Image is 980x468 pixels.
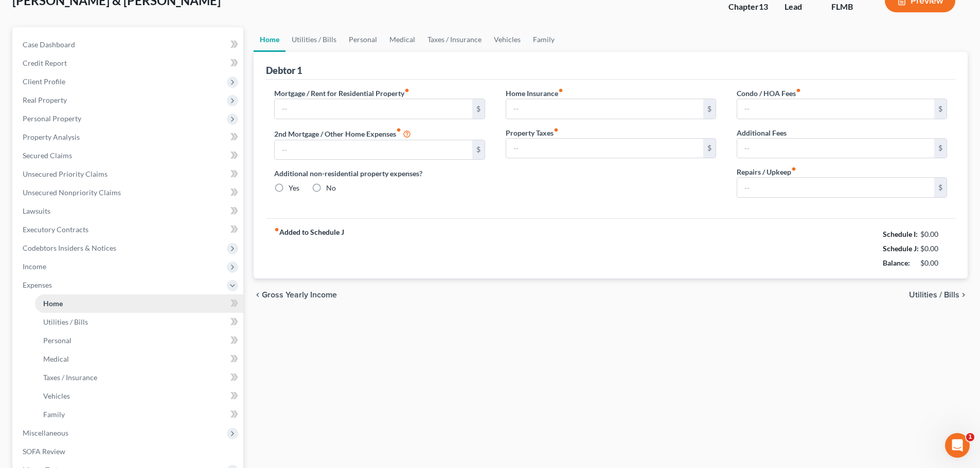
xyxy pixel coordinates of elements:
[737,178,934,197] input: --
[23,207,50,215] span: Lawsuits
[275,99,472,119] input: --
[35,368,243,387] a: Taxes / Insurance
[554,127,559,133] i: fiber_manual_record
[43,410,65,419] span: Family
[23,428,68,437] span: Miscellaneous
[737,166,796,177] label: Repairs / Upkeep
[23,59,67,67] span: Credit Report
[883,244,919,253] strong: Schedule J:
[785,1,815,13] div: Lead
[274,227,344,270] strong: Added to Schedule J
[527,27,561,52] a: Family
[909,291,959,299] span: Utilities / Bills
[934,99,947,119] div: $
[934,178,947,197] div: $
[728,1,768,13] div: Chapter
[14,220,243,239] a: Executory Contracts
[23,188,121,197] span: Unsecured Nonpriority Claims
[506,139,703,158] input: --
[14,54,243,72] a: Credit Report
[43,354,69,363] span: Medical
[14,165,243,183] a: Unsecured Priority Claims
[35,387,243,405] a: Vehicles
[274,227,279,232] i: fiber_manual_record
[737,127,787,138] label: Additional Fees
[43,391,70,400] span: Vehicles
[23,114,81,123] span: Personal Property
[23,447,65,456] span: SOFA Review
[404,88,409,93] i: fiber_manual_record
[934,139,947,158] div: $
[945,433,970,458] iframe: Intercom live chat
[23,262,46,271] span: Income
[35,313,243,331] a: Utilities / Bills
[883,230,918,238] strong: Schedule I:
[266,64,302,77] div: Debtor 1
[262,291,337,299] span: Gross Yearly Income
[920,244,948,254] div: $0.00
[23,96,67,104] span: Real Property
[909,291,968,299] button: Utilities / Bills chevron_right
[920,258,948,268] div: $0.00
[421,27,488,52] a: Taxes / Insurance
[14,442,243,461] a: SOFA Review
[703,99,716,119] div: $
[396,127,401,133] i: fiber_manual_record
[506,88,563,99] label: Home Insurance
[472,140,485,160] div: $
[274,168,485,179] label: Additional non-residential property expenses?
[35,350,243,368] a: Medical
[254,27,286,52] a: Home
[791,166,796,172] i: fiber_manual_record
[35,331,243,350] a: Personal
[254,291,337,299] button: chevron_left Gross Yearly Income
[254,291,262,299] i: chevron_left
[14,146,243,165] a: Secured Claims
[506,127,559,138] label: Property Taxes
[14,183,243,202] a: Unsecured Nonpriority Claims
[506,99,703,119] input: --
[737,139,934,158] input: --
[23,133,80,141] span: Property Analysis
[737,88,801,99] label: Condo / HOA Fees
[43,336,72,345] span: Personal
[737,99,934,119] input: --
[959,291,968,299] i: chevron_right
[43,299,63,308] span: Home
[831,1,868,13] div: FLMB
[14,202,243,220] a: Lawsuits
[23,280,52,289] span: Expenses
[289,183,299,193] label: Yes
[326,183,336,193] label: No
[35,294,243,313] a: Home
[43,373,97,382] span: Taxes / Insurance
[23,225,88,234] span: Executory Contracts
[43,317,88,326] span: Utilities / Bills
[23,244,116,252] span: Codebtors Insiders & Notices
[274,127,411,140] label: 2nd Mortgage / Other Home Expenses
[558,88,563,93] i: fiber_manual_record
[883,258,910,267] strong: Balance:
[23,170,108,178] span: Unsecured Priority Claims
[23,77,65,86] span: Client Profile
[286,27,343,52] a: Utilities / Bills
[343,27,383,52] a: Personal
[920,229,948,239] div: $0.00
[23,151,72,160] span: Secured Claims
[759,2,768,11] span: 13
[23,40,75,49] span: Case Dashboard
[14,128,243,146] a: Property Analysis
[274,88,409,99] label: Mortgage / Rent for Residential Property
[472,99,485,119] div: $
[275,140,472,160] input: --
[796,88,801,93] i: fiber_manual_record
[383,27,421,52] a: Medical
[14,35,243,54] a: Case Dashboard
[488,27,527,52] a: Vehicles
[966,433,974,441] span: 1
[35,405,243,424] a: Family
[703,139,716,158] div: $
